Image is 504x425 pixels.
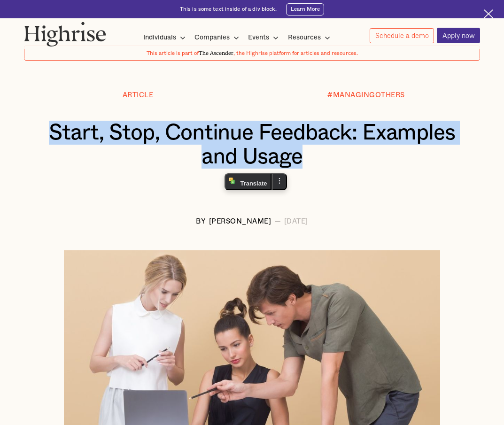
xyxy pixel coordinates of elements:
div: #MANAGINGOTHERS [327,92,405,99]
div: Individuals [143,32,188,43]
a: Apply now [437,28,480,43]
div: This is some text inside of a div block. [180,6,277,13]
div: Events [248,32,269,43]
div: Resources [288,32,333,43]
div: Events [248,32,281,43]
a: Schedule a demo [370,28,434,43]
span: The Ascender [199,49,233,55]
a: Learn More [286,3,324,15]
div: — [274,218,281,225]
div: BY [196,218,206,225]
span: , the Highrise platform for articles and resources. [233,51,358,56]
div: Resources [288,32,321,43]
div: Companies [194,32,242,43]
img: Cross icon [484,9,493,19]
h1: Start, Stop, Continue Feedback: Examples and Usage [43,121,461,169]
div: Article [123,92,154,99]
div: Companies [194,32,230,43]
div: [PERSON_NAME] [209,218,271,225]
div: [DATE] [284,218,308,225]
div: Individuals [143,32,176,43]
img: Highrise logo [24,22,107,46]
span: This article is part of [147,51,199,56]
